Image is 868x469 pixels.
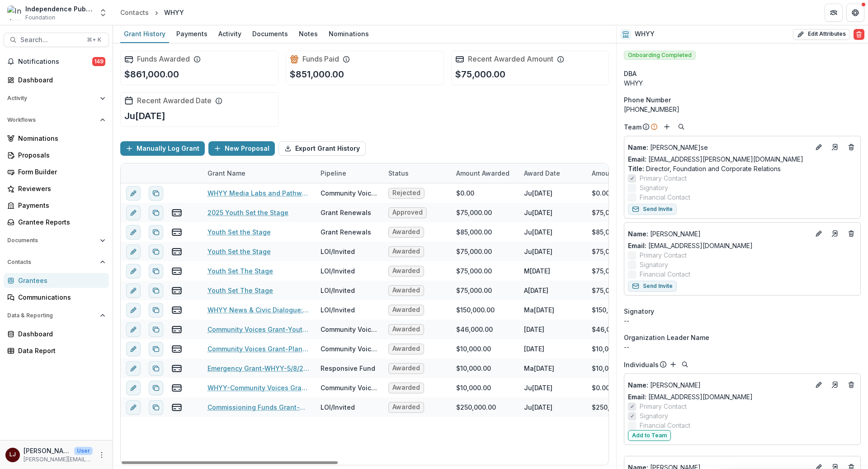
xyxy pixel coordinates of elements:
[392,248,420,255] span: Awarded
[392,384,420,392] span: Awarded
[215,25,245,43] a: Activity
[171,402,182,413] button: view-payments
[325,25,373,43] a: Nominations
[4,131,109,146] a: Nominations
[624,51,696,60] span: Onboarding Completed
[20,36,81,44] span: Search...
[4,290,109,305] a: Communications
[456,266,492,276] div: $75,000.00
[126,400,141,415] button: edit
[668,359,679,370] button: Add
[290,67,344,81] p: $851,000.00
[149,206,163,220] button: Duplicate proposal
[456,305,495,315] div: $150,000.00
[149,303,163,317] button: Duplicate proposal
[4,198,109,213] a: Payments
[4,308,109,323] button: Open Data & Reporting
[321,344,377,354] div: Community Voices
[149,283,163,298] button: Duplicate proposal
[592,305,630,315] div: $150,000.00
[4,326,109,341] a: Dashboard
[628,241,753,250] a: Email: [EMAIL_ADDRESS][DOMAIN_NAME]
[624,95,671,105] span: Phone Number
[7,117,96,123] span: Workflows
[126,322,141,337] button: edit
[85,35,103,45] div: ⌘ + K
[592,168,632,178] p: Amount Paid
[592,344,627,354] div: $10,000.00
[208,364,310,373] a: Emergency Grant-WHYY-5/8/2020-6/8/2021
[7,259,96,265] span: Contacts
[524,286,548,295] div: A[DATE]
[278,141,366,156] button: Export Grant History
[624,78,861,88] div: WHYY
[846,228,857,239] button: Deletes
[592,227,627,237] div: $85,000.00
[295,25,321,43] a: Notes
[124,109,165,123] p: Ju[DATE]
[451,168,515,178] div: Amount Awarded
[117,6,152,19] a: Contacts
[392,189,420,197] span: Rejected
[120,25,169,43] a: Grant History
[120,27,169,40] div: Grant History
[321,208,371,217] div: Grant Renewals
[173,27,211,40] div: Payments
[813,142,824,153] button: Edit
[4,148,109,163] a: Proposals
[18,292,102,302] div: Communications
[640,250,687,260] span: Primary Contact
[171,207,182,218] button: view-payments
[524,364,554,373] div: Ma[DATE]
[25,14,55,22] span: Foundation
[456,325,493,334] div: $46,000.00
[126,264,141,278] button: edit
[171,266,182,277] button: view-payments
[451,163,519,183] div: Amount Awarded
[519,168,566,178] div: Award Date
[628,204,677,215] button: Send Invite
[149,381,163,395] button: Duplicate proposal
[640,421,690,430] span: Financial Contact
[586,163,654,183] div: Amount Paid
[592,266,627,276] div: $75,000.00
[624,69,637,78] span: DBA
[392,209,423,216] span: Approved
[164,8,184,17] div: WHYY
[624,105,861,114] div: [PHONE_NUMBER]
[202,163,315,183] div: Grant Name
[74,447,93,455] p: User
[149,244,163,259] button: Duplicate proposal
[828,140,842,154] a: Go to contact
[392,364,420,372] span: Awarded
[635,30,655,38] h2: WHYY
[383,168,414,178] div: Status
[592,402,632,412] div: $250,000.00
[126,342,141,356] button: edit
[321,402,355,412] div: LOI/Invited
[661,121,672,132] button: Add
[592,383,610,392] div: $0.00
[149,186,163,201] button: Duplicate proposal
[208,286,273,295] a: Youth Set The Stage
[628,229,810,239] p: [PERSON_NAME]
[24,446,71,455] p: [PERSON_NAME]
[149,342,163,356] button: Duplicate proposal
[4,54,109,69] button: Notifications149
[628,155,646,163] span: Email:
[592,247,627,256] div: $75,000.00
[295,27,321,40] div: Notes
[455,67,505,81] p: $75,000.00
[18,167,102,177] div: Form Builder
[640,269,690,279] span: Financial Contact
[120,8,149,17] div: Contacts
[321,383,377,392] div: Community Voices
[208,208,288,217] a: 2025 Youth Set the Stage
[208,227,271,237] a: Youth Set the Stage
[392,267,420,275] span: Awarded
[592,208,627,217] div: $75,000.00
[640,402,687,411] span: Primary Contact
[171,363,182,374] button: view-payments
[24,455,93,464] p: [PERSON_NAME][EMAIL_ADDRESS][DOMAIN_NAME]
